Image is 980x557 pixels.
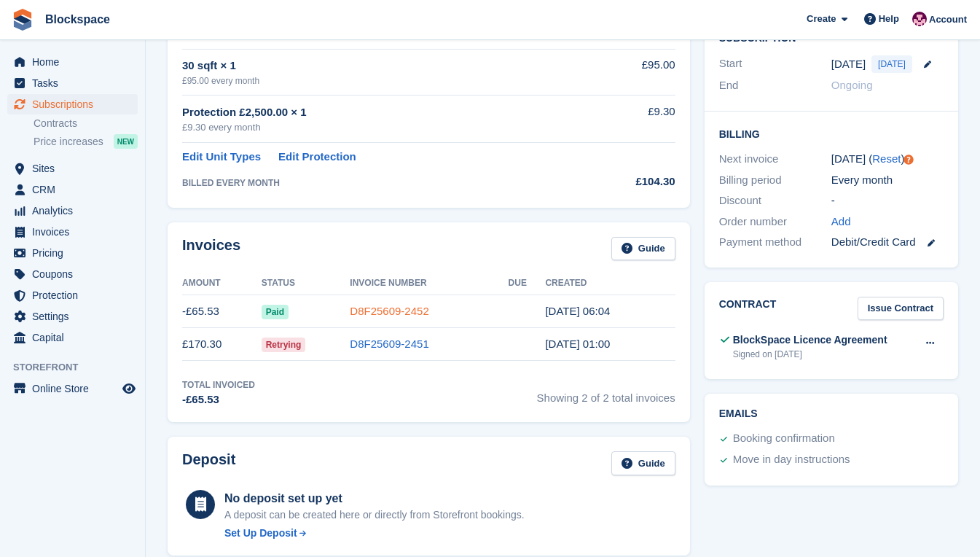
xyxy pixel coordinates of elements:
[7,264,138,284] a: menu
[350,338,428,350] a: D8F25609-2451
[831,56,866,73] time: 2025-08-31 00:00:00 UTC
[831,214,851,230] a: Add
[32,73,119,93] span: Tasks
[32,179,119,200] span: CRM
[32,52,119,72] span: Home
[224,526,297,541] div: Set Up Deposit
[807,12,836,26] span: Create
[831,234,944,251] div: Debit/Credit Card
[537,378,675,408] span: Showing 2 of 2 total invoices
[32,306,119,327] span: Settings
[509,272,546,295] th: Due
[929,12,967,27] span: Account
[902,153,915,166] div: Tooltip anchor
[350,305,428,317] a: D8F25609-2452
[7,73,138,93] a: menu
[719,408,944,420] h2: Emails
[719,234,831,251] div: Payment method
[262,338,306,352] span: Retrying
[182,392,255,408] div: -£65.53
[7,158,138,179] a: menu
[182,295,262,328] td: -£65.53
[34,117,138,131] a: Contracts
[120,380,138,397] a: Preview store
[182,328,262,361] td: £170.30
[182,74,584,87] div: £95.00 every month
[182,176,584,190] div: BILLED EVERY MONTH
[32,200,119,221] span: Analytics
[39,7,116,31] a: Blockspace
[733,430,835,448] div: Booking confirmation
[350,272,508,295] th: Invoice Number
[545,272,675,295] th: Created
[32,327,119,348] span: Capital
[32,243,119,263] span: Pricing
[262,305,289,319] span: Paid
[719,214,831,230] div: Order number
[7,222,138,242] a: menu
[12,9,34,31] img: stora-icon-8386f47178a22dfd0bd8f6a31ec36ba5ce8667c1dd55bd0f319d3a0aa187defe.svg
[719,77,831,94] div: End
[611,451,675,475] a: Guide
[182,104,584,121] div: Protection £2,500.00 × 1
[32,222,119,242] span: Invoices
[32,158,119,179] span: Sites
[545,338,610,350] time: 2025-08-31 00:00:03 UTC
[545,305,610,317] time: 2025-08-31 05:04:48 UTC
[733,332,887,348] div: BlockSpace Licence Agreement
[733,348,887,361] div: Signed on [DATE]
[114,134,138,149] div: NEW
[831,172,944,189] div: Every month
[224,507,525,523] p: A deposit can be created here or directly from Storefront bookings.
[7,285,138,305] a: menu
[912,12,927,26] img: Blockspace
[719,151,831,168] div: Next invoice
[871,55,912,73] span: [DATE]
[34,135,103,149] span: Price increases
[611,237,675,261] a: Guide
[32,285,119,305] span: Protection
[182,58,584,74] div: 30 sqft × 1
[7,306,138,327] a: menu
[7,378,138,399] a: menu
[182,451,235,475] h2: Deposit
[719,192,831,209] div: Discount
[733,451,850,469] div: Move in day instructions
[858,297,944,321] a: Issue Contract
[13,360,145,375] span: Storefront
[182,378,255,392] div: Total Invoiced
[719,55,831,73] div: Start
[7,52,138,72] a: menu
[7,200,138,221] a: menu
[32,264,119,284] span: Coupons
[719,297,777,321] h2: Contract
[584,174,675,190] div: £104.30
[7,94,138,114] a: menu
[879,12,899,26] span: Help
[7,327,138,348] a: menu
[182,149,261,165] a: Edit Unit Types
[719,126,944,141] h2: Billing
[719,172,831,189] div: Billing period
[32,378,119,399] span: Online Store
[278,149,356,165] a: Edit Protection
[182,237,240,261] h2: Invoices
[7,179,138,200] a: menu
[224,490,525,507] div: No deposit set up yet
[182,272,262,295] th: Amount
[831,79,873,91] span: Ongoing
[34,133,138,149] a: Price increases NEW
[584,49,675,95] td: £95.00
[7,243,138,263] a: menu
[831,192,944,209] div: -
[182,120,584,135] div: £9.30 every month
[584,96,675,143] td: £9.30
[262,272,350,295] th: Status
[224,526,525,541] a: Set Up Deposit
[872,152,901,165] a: Reset
[831,151,944,168] div: [DATE] ( )
[32,94,119,114] span: Subscriptions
